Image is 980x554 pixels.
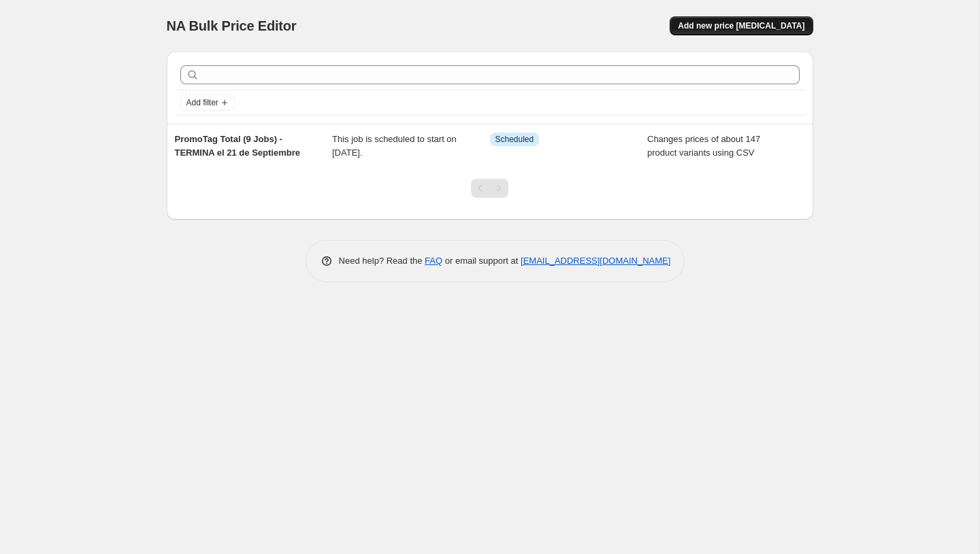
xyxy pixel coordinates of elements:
[678,20,804,31] span: Add new price [MEDICAL_DATA]
[339,256,425,266] span: Need help? Read the
[670,16,813,35] button: Add new price [MEDICAL_DATA]
[180,94,235,111] button: Add filter
[186,97,218,108] span: Add filter
[521,256,670,266] a: [EMAIL_ADDRESS][DOMAIN_NAME]
[332,134,457,158] span: This job is scheduled to start on [DATE].
[442,256,521,266] span: or email support at
[471,179,508,198] nav: Pagination
[175,134,300,158] span: PromoTag Total (9 Jobs) - TERMINA el 21 de Septiembre
[425,256,442,266] a: FAQ
[167,18,297,33] span: NA Bulk Price Editor
[647,134,760,158] span: Changes prices of about 147 product variants using CSV
[495,134,534,145] span: Scheduled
